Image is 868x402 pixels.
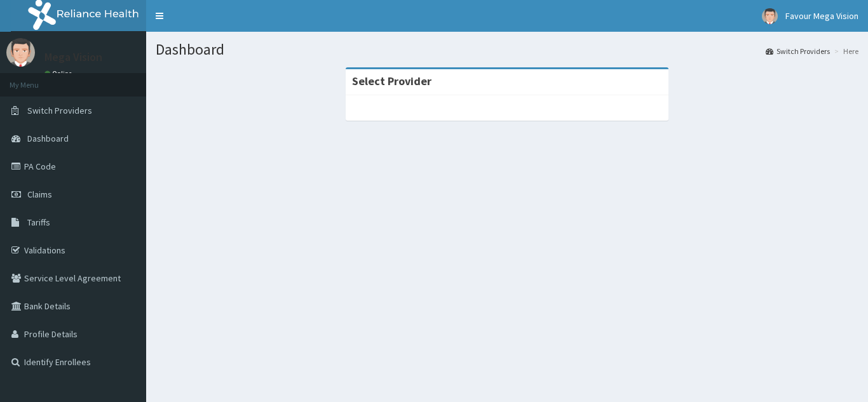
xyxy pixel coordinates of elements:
strong: Select Provider [352,74,431,88]
a: Online [44,69,75,78]
span: Favour Mega Vision [785,10,858,22]
a: Switch Providers [766,46,830,57]
img: User Image [6,38,35,67]
li: Here [831,46,858,57]
span: Dashboard [27,133,69,144]
span: Switch Providers [27,105,92,116]
p: Mega Vision [44,51,102,63]
span: Tariffs [27,217,50,228]
span: Claims [27,189,52,200]
img: User Image [762,8,778,24]
h1: Dashboard [156,41,858,58]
